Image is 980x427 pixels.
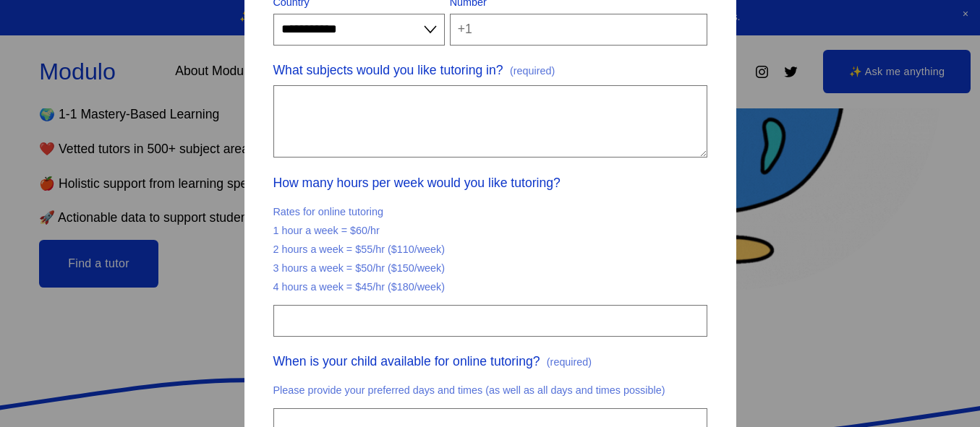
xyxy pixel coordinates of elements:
p: Rates for online tutoring 1 hour a week = $60/hr 2 hours a week = $55/hr ($110/week) 3 hours a we... [273,198,707,302]
p: Please provide your preferred days and times (as well as all days and times possible) [273,376,707,405]
span: What subjects would you like tutoring in? [273,59,503,82]
span: How many hours per week would you like tutoring? [273,172,561,195]
span: (required) [510,62,555,81]
span: (required) [547,353,592,372]
span: When is your child available for online tutoring? [273,350,540,374]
